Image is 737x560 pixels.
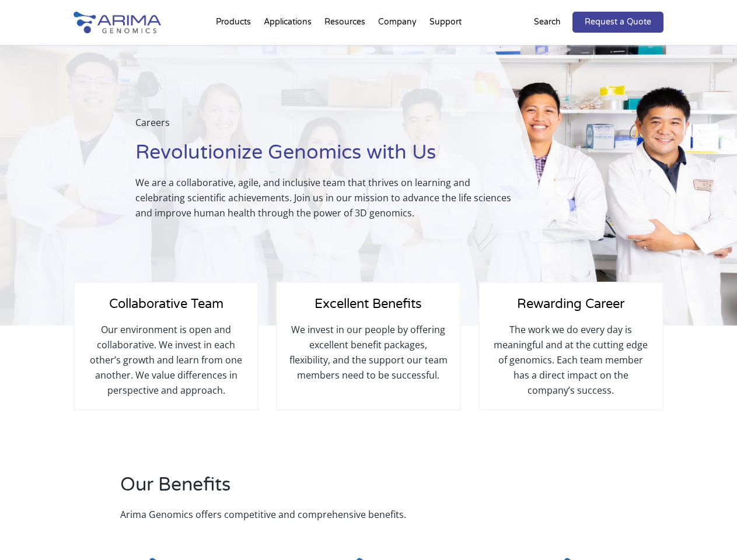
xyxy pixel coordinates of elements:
p: Our environment is open and collaborative. We invest in each other’s growth and learn from one an... [86,322,246,398]
p: We are a collaborative, agile, and inclusive team that thrives on learning and celebrating scient... [135,175,513,220]
span: Collaborative Team [109,296,223,311]
p: Arima Genomics offers competitive and comprehensive benefits. [120,507,508,522]
span: Excellent Benefits [315,296,422,311]
a: Request a Quote [572,12,663,33]
p: The work we do every day is meaningful and at the cutting edge of genomics. Each team member has ... [491,322,651,398]
p: We invest in our people by offering excellent benefit packages, flexibility, and the support our ... [289,322,448,383]
h2: Our Benefits [120,472,508,507]
p: Careers [135,115,513,139]
span: Rewarding Career [517,296,624,311]
p: Search [534,15,561,30]
h1: Revolutionize Genomics with Us [135,139,513,175]
img: Arima-Genomics-logo [74,12,161,33]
